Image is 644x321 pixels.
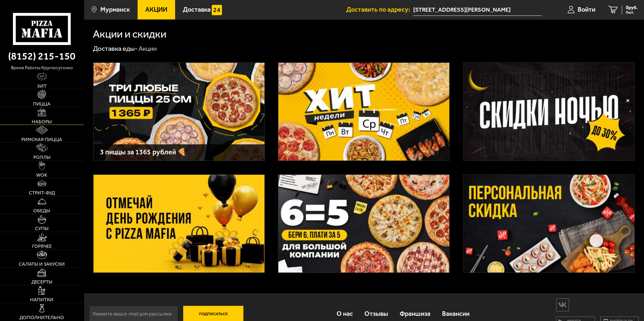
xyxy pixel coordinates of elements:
span: Доставка [183,6,210,13]
span: Стрит-фуд [29,191,55,195]
span: улица Калинина, 23 [413,4,542,16]
span: Мурманск [100,6,130,13]
span: Роллы [33,155,50,160]
span: WOK [36,173,47,178]
span: 0 шт. [626,10,638,14]
h3: 3 пиццы за 1365 рублей 🍕 [100,149,258,156]
img: vk [556,299,569,310]
span: Хит [37,84,47,89]
span: 0 руб. [626,5,638,10]
span: Доставить по адресу: [346,6,413,13]
a: Доставка еды- [93,45,138,52]
span: Пицца [33,102,50,106]
span: Супы [35,226,49,231]
span: Дополнительно [19,315,64,320]
span: Римская пицца [21,137,62,142]
input: Ваш адрес доставки [413,4,542,16]
span: Акции [145,6,167,13]
span: Горячее [32,244,52,249]
h1: Акции и скидки [93,28,166,39]
span: Салаты и закуски [19,262,65,267]
div: Акции [139,44,157,53]
span: Наборы [32,119,52,124]
span: Напитки [30,297,53,302]
img: 15daf4d41897b9f0e9f617042186c801.svg [212,5,222,15]
span: Обеды [33,208,50,213]
a: 3 пиццы за 1365 рублей 🍕 [93,62,265,161]
span: Войти [578,6,595,13]
span: Десерты [31,280,52,284]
